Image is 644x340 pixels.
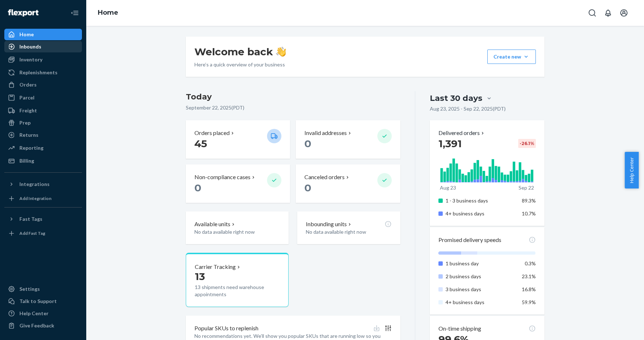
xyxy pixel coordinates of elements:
[625,152,639,188] button: Help Center
[186,120,290,159] button: Orders placed 45
[195,263,236,271] p: Carrier Tracking
[194,61,286,68] p: Here’s a quick overview of your business
[4,117,82,129] a: Prep
[19,94,34,101] div: Parcel
[4,228,82,239] a: Add Fast Tag
[446,210,516,217] p: 4+ business days
[186,253,289,307] button: Carrier Tracking1313 shipments need warehouse appointments
[440,184,456,191] p: Aug 23
[522,197,536,204] span: 89.3%
[438,325,481,333] p: On-time shipping
[19,157,34,164] div: Billing
[19,181,50,188] div: Integrations
[19,81,37,88] div: Orders
[276,47,286,57] img: hand-wave emoji
[194,228,280,236] p: No data available right now
[296,120,400,159] button: Invalid addresses 0
[98,9,118,17] a: Home
[4,129,82,141] a: Returns
[4,320,82,331] button: Give Feedback
[585,6,599,20] button: Open Search Box
[296,164,400,203] button: Canceled orders 0
[19,144,43,152] div: Reporting
[4,178,82,190] button: Integrations
[4,29,82,40] a: Home
[430,105,506,112] p: Aug 23, 2025 - Sep 22, 2025 ( PDT )
[19,285,40,293] div: Settings
[194,45,286,58] h1: Welcome back
[306,228,391,236] p: No data available right now
[304,138,311,150] span: 0
[68,6,82,20] button: Close Navigation
[525,260,536,266] span: 0.3%
[4,283,82,295] a: Settings
[4,92,82,103] a: Parcel
[186,91,400,103] h3: Today
[518,139,536,148] div: -26.1 %
[19,131,38,139] div: Returns
[19,107,37,114] div: Freight
[194,220,230,228] p: Available units
[4,54,82,65] a: Inventory
[4,193,82,204] a: Add Integration
[19,310,49,317] div: Help Center
[8,9,38,17] img: Flexport logo
[194,129,230,137] p: Orders placed
[19,215,42,223] div: Fast Tags
[186,211,289,244] button: Available unitsNo data available right now
[194,173,250,181] p: Non-compliance cases
[4,105,82,116] a: Freight
[4,213,82,225] button: Fast Tags
[4,79,82,90] a: Orders
[446,286,516,293] p: 3 business days
[92,3,124,23] ol: breadcrumbs
[19,69,57,76] div: Replenishments
[446,299,516,306] p: 4+ business days
[522,286,536,292] span: 16.8%
[297,211,400,244] button: Inbounding unitsNo data available right now
[601,6,615,20] button: Open notifications
[195,284,280,298] p: 13 shipments need warehouse appointments
[522,210,536,216] span: 10.7%
[487,50,536,64] button: Create new
[4,295,82,307] a: Talk to Support
[304,182,311,194] span: 0
[446,260,516,267] p: 1 business day
[617,6,631,20] button: Open account menu
[19,119,31,126] div: Prep
[304,129,347,137] p: Invalid addresses
[19,230,45,236] div: Add Fast Tag
[19,322,54,329] div: Give Feedback
[522,273,536,279] span: 23.1%
[186,164,290,203] button: Non-compliance cases 0
[438,129,486,137] button: Delivered orders
[438,236,501,244] p: Promised delivery speeds
[519,184,534,191] p: Sep 22
[19,56,42,63] div: Inventory
[430,93,482,104] div: Last 30 days
[194,138,207,150] span: 45
[19,195,51,201] div: Add Integration
[194,182,201,194] span: 0
[195,270,205,283] span: 13
[4,142,82,154] a: Reporting
[438,138,462,150] span: 1,391
[306,220,347,228] p: Inbounding units
[4,308,82,319] a: Help Center
[4,67,82,78] a: Replenishments
[446,273,516,280] p: 2 business days
[4,155,82,167] a: Billing
[446,197,516,204] p: 1 - 3 business days
[186,104,400,111] p: September 22, 2025 ( PDT )
[19,31,34,38] div: Home
[19,43,41,50] div: Inbounds
[304,173,345,181] p: Canceled orders
[194,324,258,332] p: Popular SKUs to replenish
[522,299,536,305] span: 59.9%
[19,298,57,305] div: Talk to Support
[4,41,82,52] a: Inbounds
